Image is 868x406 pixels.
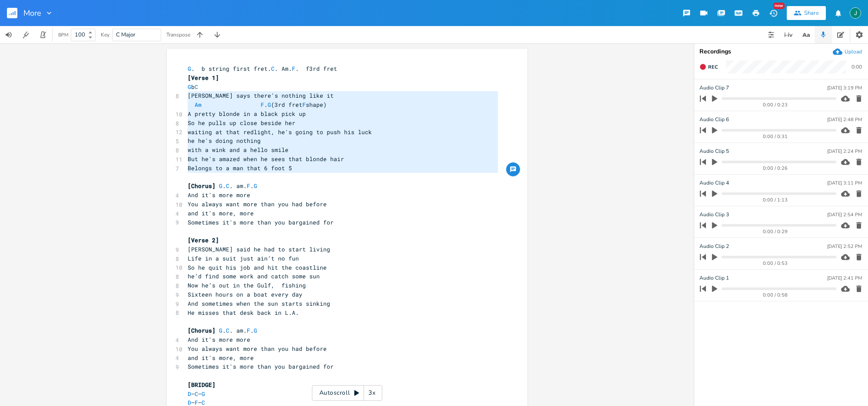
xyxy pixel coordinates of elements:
span: . . am. . [188,182,257,190]
div: 0:00 / 0:26 [715,166,836,171]
span: Sixteen hours on a boat every day [188,290,302,298]
span: Audio Clip 7 [699,84,729,92]
span: Audio Clip 6 [699,116,729,124]
span: . b string first fret. . Am. . f3rd fret [188,65,337,73]
span: b [188,83,198,91]
div: Key [101,32,109,37]
span: [PERSON_NAME] said he had to start living [188,245,330,253]
span: [BRIDGE] [188,381,215,389]
span: Am [195,101,202,109]
span: D [188,390,191,398]
span: and it's more, more [188,209,254,217]
span: F [292,65,295,73]
span: But he's amazed when he sees that blonde hair [188,155,344,163]
button: Share [787,6,826,20]
span: C Major [116,31,136,39]
span: Audio Clip 2 [699,242,729,251]
span: F [247,182,250,190]
span: More [23,9,41,17]
div: 0:00 / 1:13 [715,198,836,202]
span: Audio Clip 1 [699,274,729,282]
span: C [195,83,198,91]
span: G [254,182,257,190]
div: 0:00 / 0:31 [715,134,836,139]
div: [DATE] 2:54 PM [827,212,862,217]
span: C [226,182,229,190]
div: 0:00 / 0:53 [715,261,836,266]
div: [DATE] 2:24 PM [827,149,862,154]
span: [PERSON_NAME] says there's nothing like it [188,92,334,99]
span: And it's more more [188,336,250,343]
span: F [261,101,264,109]
span: – – [188,390,205,398]
span: Audio Clip 3 [699,211,729,219]
span: he’d find some work and catch some sun [188,272,320,280]
span: G [219,182,222,190]
button: New [765,5,782,21]
div: New [773,3,785,9]
span: and it's more, more [188,354,254,362]
span: Audio Clip 4 [699,179,729,187]
div: Share [804,9,819,17]
button: Rec [696,60,721,74]
span: . . am. . [188,327,257,334]
span: And it's more more [188,191,250,199]
span: Rec [708,64,718,70]
span: G [188,83,191,91]
span: G [254,327,257,334]
div: Autoscroll [312,385,382,401]
span: A pretty blonde in a black pick up [188,110,306,118]
span: Sometimes it's more than you bargained for [188,363,334,370]
span: waiting at that redlight, he's going to push his luck [188,128,372,136]
span: And sometimes when the sun starts sinking [188,300,330,307]
div: Transpose [166,32,190,37]
div: [DATE] 3:11 PM [827,181,862,185]
span: Now he’s out in the Gulf, fishing [188,281,306,289]
button: Upload [833,47,862,56]
span: C [271,65,275,73]
span: G [188,65,191,73]
span: [Verse 2] [188,236,219,244]
div: BPM [58,33,68,37]
span: G [268,101,271,109]
span: Audio Clip 5 [699,147,729,155]
span: [Verse 1] [188,74,219,82]
span: G [219,327,222,334]
div: [DATE] 2:48 PM [827,117,862,122]
span: Life in a suit just ain’t no fun [188,254,299,262]
img: Jim Rudolf [850,7,861,19]
span: . (3rd fret shape) [188,101,327,109]
span: You always want more than you had before [188,345,327,353]
span: with a wink and a hello smile [188,146,288,154]
div: 0:00 / 0:58 [715,293,836,297]
div: 0:00 / 0:23 [715,102,836,107]
span: [Chorus] [188,182,215,190]
span: G [202,390,205,398]
span: So he quit his job and hit the coastline [188,264,327,271]
span: You always want more than you had before [188,200,327,208]
div: [DATE] 2:52 PM [827,244,862,249]
span: He misses that desk back in L.A. [188,309,299,317]
div: 3x [364,385,380,401]
div: Upload [845,48,862,55]
span: Sometimes it's more than you bargained for [188,218,334,226]
span: he he's doing nothing [188,137,261,145]
span: Belongs to a man that 6 foot 5 [188,164,292,172]
span: [Chorus] [188,327,215,334]
span: F [247,327,250,334]
span: C [226,327,229,334]
div: [DATE] 3:19 PM [827,86,862,90]
div: Recordings [699,49,863,55]
span: F [302,101,306,109]
div: 0:00 / 0:29 [715,229,836,234]
div: [DATE] 2:41 PM [827,276,862,281]
span: C [195,390,198,398]
span: So he pulls up close beside her [188,119,295,127]
div: 0:00 [851,64,862,69]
